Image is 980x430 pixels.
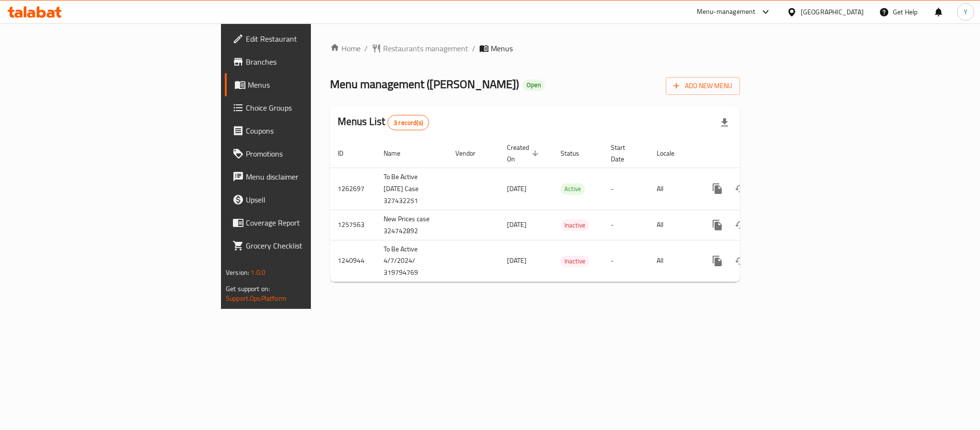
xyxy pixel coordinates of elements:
[523,79,545,91] div: Open
[225,73,385,96] a: Menus
[383,43,468,54] span: Restaurants management
[561,183,585,194] span: Active
[729,249,752,272] button: Change Status
[673,80,732,92] span: Add New Menu
[455,147,488,159] span: Vendor
[697,6,756,18] div: Menu-management
[666,77,740,95] button: Add New Menu
[338,114,429,130] h2: Menus List
[376,168,448,210] td: To Be Active [DATE] Case 327432251
[384,147,413,159] span: Name
[226,283,270,295] span: Get support on:
[225,234,385,257] a: Grocery Checklist
[226,292,286,305] a: Support.OpsPlatform
[246,56,377,68] span: Branches
[706,214,729,237] button: more
[507,254,527,267] span: [DATE]
[246,217,377,228] span: Coverage Report
[246,194,377,205] span: Upsell
[330,73,519,95] span: Menu management ( [PERSON_NAME] )
[225,27,385,50] a: Edit Restaurant
[225,96,385,119] a: Choice Groups
[706,249,729,272] button: more
[801,7,864,17] div: [GEOGRAPHIC_DATA]
[246,33,377,45] span: Edit Restaurant
[603,168,649,210] td: -
[225,188,385,211] a: Upsell
[251,266,265,279] span: 1.0.0
[611,142,638,165] span: Start Date
[246,102,377,113] span: Choice Groups
[507,182,527,195] span: [DATE]
[729,177,752,200] button: Change Status
[388,118,429,127] span: 3 record(s)
[523,81,545,89] span: Open
[472,43,475,54] li: /
[603,240,649,282] td: -
[706,177,729,200] button: more
[649,240,698,282] td: All
[713,111,736,134] div: Export file
[507,142,541,165] span: Created On
[246,148,377,159] span: Promotions
[561,256,589,267] span: Inactive
[225,50,385,73] a: Branches
[330,139,805,283] table: enhanced table
[246,171,377,182] span: Menu disclaimer
[225,165,385,188] a: Menu disclaimer
[964,7,968,17] span: Y
[372,43,468,54] a: Restaurants management
[248,79,377,91] span: Menus
[729,214,752,237] button: Change Status
[698,139,805,168] th: Actions
[226,266,249,279] span: Version:
[649,210,698,240] td: All
[491,43,513,54] span: Menus
[225,142,385,165] a: Promotions
[246,125,377,136] span: Coupons
[330,43,740,54] nav: breadcrumb
[225,211,385,234] a: Coverage Report
[561,147,592,159] span: Status
[338,147,356,159] span: ID
[561,220,589,231] span: Inactive
[649,168,698,210] td: All
[376,240,448,282] td: To Be Active 4/7/2024/ 319794769
[603,210,649,240] td: -
[657,147,687,159] span: Locale
[376,210,448,240] td: New Prices case 324742892
[387,115,429,130] div: Total records count
[507,218,527,231] span: [DATE]
[246,240,377,251] span: Grocery Checklist
[225,119,385,142] a: Coupons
